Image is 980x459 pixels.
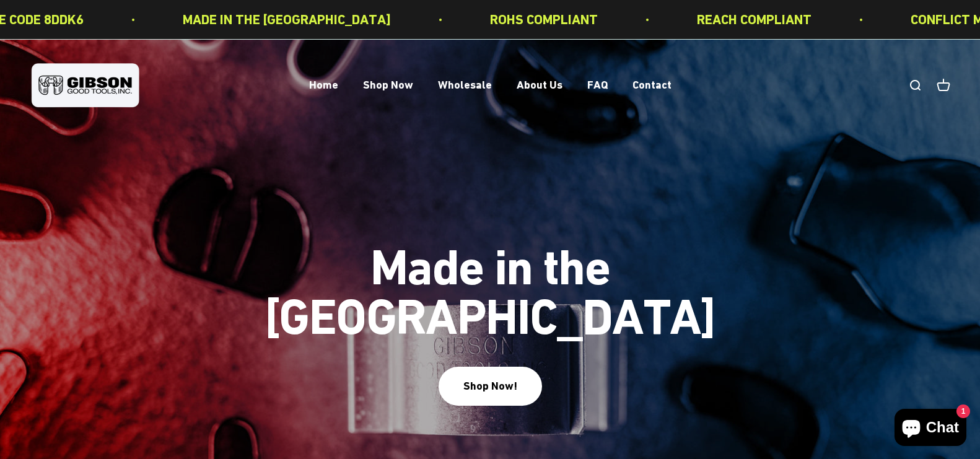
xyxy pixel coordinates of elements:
div: Shop Now! [463,377,517,395]
a: Shop Now [363,79,413,92]
a: FAQ [587,79,608,92]
a: Contact [632,79,672,92]
inbox-online-store-chat: Shopify online store chat [891,409,970,449]
a: Home [309,79,338,92]
p: REACH COMPLIANT [687,9,802,30]
split-lines: Made in the [GEOGRAPHIC_DATA] [248,288,732,346]
a: Wholesale [438,79,492,92]
button: Shop Now! [439,367,542,406]
p: ROHS COMPLIANT [480,9,588,30]
p: MADE IN THE [GEOGRAPHIC_DATA] [173,9,381,30]
a: About Us [517,79,562,92]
